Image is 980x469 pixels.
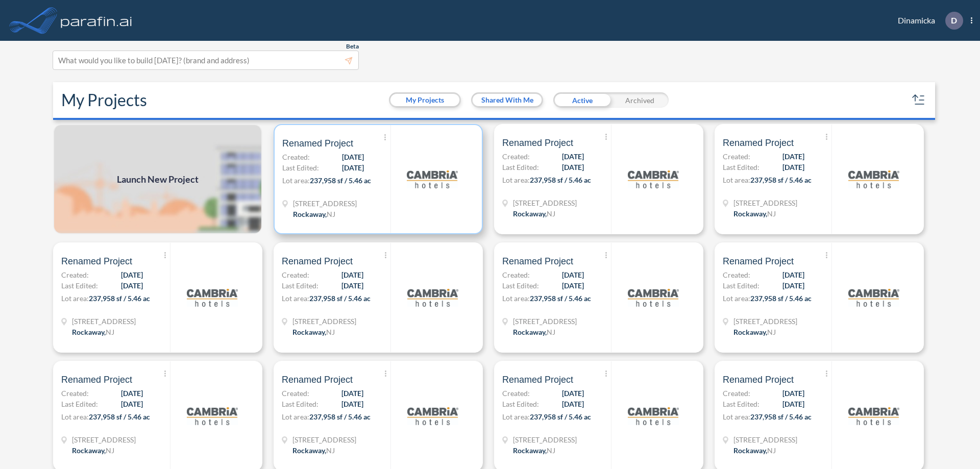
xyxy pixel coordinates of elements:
[282,399,318,409] span: Last Edited:
[562,151,584,162] span: [DATE]
[723,412,750,421] span: Lot area:
[61,374,132,386] span: Renamed Project
[513,328,547,336] span: Rockaway ,
[553,92,611,108] div: Active
[547,209,555,218] span: NJ
[89,294,150,303] span: 237,958 sf / 5.46 ac
[547,446,555,455] span: NJ
[502,374,573,386] span: Renamed Project
[282,162,319,173] span: Last Edited:
[72,445,114,456] div: Rockaway, NJ
[282,137,353,150] span: Renamed Project
[61,269,89,280] span: Created:
[883,12,972,30] div: Dinamicka
[292,446,326,455] span: Rockaway ,
[628,272,679,323] img: logo
[53,124,262,234] a: Launch New Project
[121,388,143,399] span: [DATE]
[326,446,335,455] span: NJ
[72,328,106,336] span: Rockaway ,
[562,280,584,291] span: [DATE]
[611,92,669,108] div: Archived
[782,151,804,162] span: [DATE]
[502,162,539,172] span: Last Edited:
[117,172,199,186] span: Launch New Project
[282,176,310,185] span: Lot area:
[327,210,335,218] span: NJ
[502,269,530,280] span: Created:
[59,10,134,31] img: logo
[530,176,591,184] span: 237,958 sf / 5.46 ac
[723,280,759,291] span: Last Edited:
[782,280,804,291] span: [DATE]
[502,137,573,149] span: Renamed Project
[341,399,363,409] span: [DATE]
[341,269,363,280] span: [DATE]
[951,16,957,25] p: D
[292,327,335,337] div: Rockaway, NJ
[282,412,309,421] span: Lot area:
[502,294,530,303] span: Lot area:
[733,445,776,456] div: Rockaway, NJ
[513,327,555,337] div: Rockaway, NJ
[767,328,776,336] span: NJ
[513,446,547,455] span: Rockaway ,
[292,316,356,327] span: 321 Mt Hope Ave
[282,255,353,267] span: Renamed Project
[61,412,89,421] span: Lot area:
[342,152,364,162] span: [DATE]
[723,399,759,409] span: Last Edited:
[530,412,591,421] span: 237,958 sf / 5.46 ac
[911,92,927,108] button: sort
[407,272,458,323] img: logo
[473,94,542,106] button: Shared With Me
[121,280,143,291] span: [DATE]
[733,209,767,218] span: Rockaway ,
[342,162,364,173] span: [DATE]
[293,210,327,218] span: Rockaway ,
[733,328,767,336] span: Rockaway ,
[292,328,326,336] span: Rockaway ,
[733,327,776,337] div: Rockaway, NJ
[502,388,530,399] span: Created:
[562,269,584,280] span: [DATE]
[121,269,143,280] span: [DATE]
[106,328,114,336] span: NJ
[782,388,804,399] span: [DATE]
[187,272,238,323] img: logo
[346,42,359,51] span: Beta
[407,154,458,205] img: logo
[782,399,804,409] span: [DATE]
[750,294,812,303] span: 237,958 sf / 5.46 ac
[282,374,353,386] span: Renamed Project
[723,255,794,267] span: Renamed Project
[782,269,804,280] span: [DATE]
[750,412,812,421] span: 237,958 sf / 5.46 ac
[292,434,356,445] span: 321 Mt Hope Ave
[293,209,335,219] div: Rockaway, NJ
[848,390,899,441] img: logo
[282,269,309,280] span: Created:
[61,255,132,267] span: Renamed Project
[61,90,147,110] h2: My Projects
[530,294,591,303] span: 237,958 sf / 5.46 ac
[61,388,89,399] span: Created:
[121,399,143,409] span: [DATE]
[292,445,335,456] div: Rockaway, NJ
[502,151,530,162] span: Created:
[723,151,750,162] span: Created:
[106,446,114,455] span: NJ
[61,294,89,303] span: Lot area:
[723,294,750,303] span: Lot area:
[72,316,136,327] span: 321 Mt Hope Ave
[502,255,573,267] span: Renamed Project
[628,154,679,205] img: logo
[723,269,750,280] span: Created:
[513,445,555,456] div: Rockaway, NJ
[733,198,797,208] span: 321 Mt Hope Ave
[282,388,309,399] span: Created:
[513,198,577,208] span: 321 Mt Hope Ave
[733,316,797,327] span: 321 Mt Hope Ave
[309,412,371,421] span: 237,958 sf / 5.46 ac
[733,434,797,445] span: 321 Mt Hope Ave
